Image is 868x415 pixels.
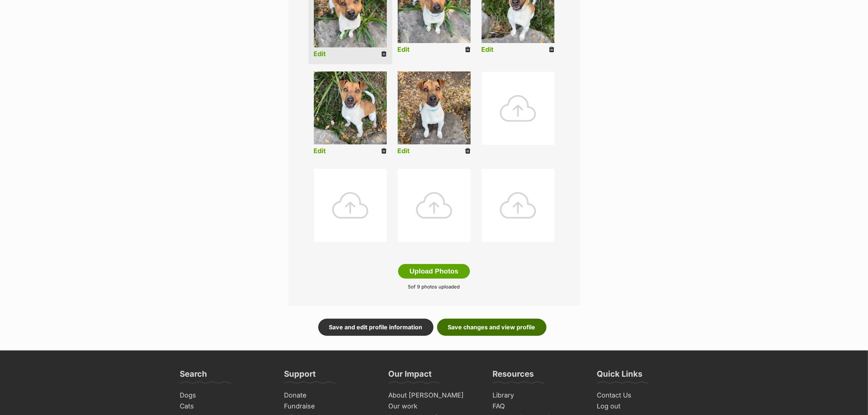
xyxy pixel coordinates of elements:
h3: Quick Links [597,369,643,383]
a: Edit [398,147,410,155]
a: Log out [594,401,691,412]
a: Edit [314,50,326,58]
a: Our work [386,401,483,412]
h3: Resources [493,369,534,383]
a: Library [490,390,587,401]
a: FAQ [490,401,587,412]
a: Cats [177,401,274,412]
a: Donate [281,390,378,401]
a: Edit [482,46,494,54]
a: Contact Us [594,390,691,401]
a: About [PERSON_NAME] [386,390,483,401]
h3: Our Impact [389,369,432,383]
a: Dogs [177,390,274,401]
a: Edit [398,46,410,54]
p: of 9 photos uploaded [299,283,569,291]
a: Save and edit profile information [318,319,433,336]
img: listing photo [314,71,387,144]
span: 5 [408,284,411,290]
button: Upload Photos [398,264,470,279]
a: Edit [314,147,326,155]
h3: Search [180,369,207,383]
img: listing photo [398,71,471,144]
a: Fundraise [281,401,378,412]
a: Save changes and view profile [437,319,546,336]
h3: Support [284,369,316,383]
